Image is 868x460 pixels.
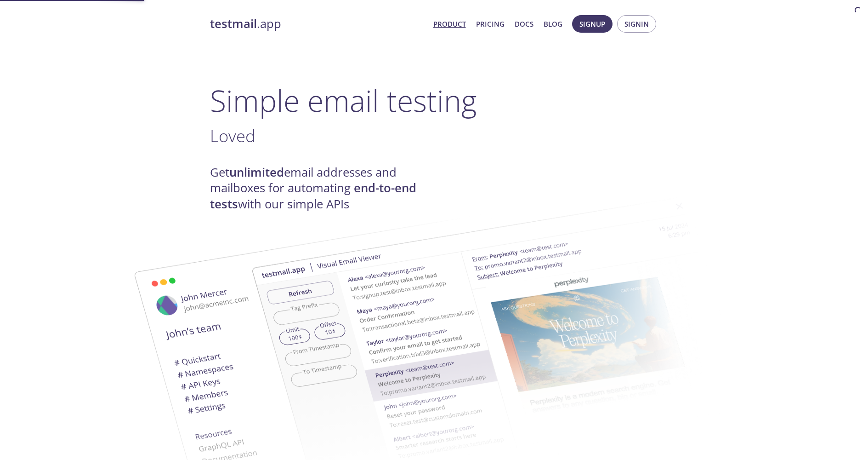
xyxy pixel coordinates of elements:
strong: end-to-end tests [210,180,416,212]
strong: testmail [210,16,257,32]
span: Loved [210,124,255,147]
a: testmail.app [210,16,426,32]
a: Blog [544,18,562,30]
span: Signup [579,18,605,30]
strong: unlimited [229,164,284,180]
span: Signin [624,18,649,30]
h4: Get email addresses and mailboxes for automating with our simple APIs [210,165,434,212]
button: Signin [617,15,656,33]
h1: Simple email testing [210,83,658,118]
a: Docs [515,18,533,30]
a: Product [433,18,466,30]
a: Pricing [476,18,505,30]
button: Signup [572,15,613,33]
